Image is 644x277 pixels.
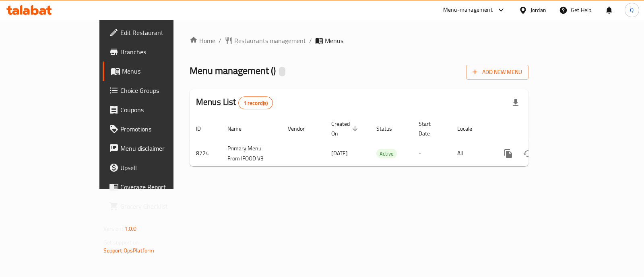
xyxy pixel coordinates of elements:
a: Restaurants management [225,36,306,45]
a: Coverage Report [103,177,207,197]
a: Menu disclaimer [103,139,207,158]
div: Jordan [530,6,546,14]
a: Coupons [103,100,207,119]
div: Export file [506,93,525,113]
td: Primary Menu From IFOOD V3 [221,141,281,166]
a: Promotions [103,119,207,139]
span: Get support on: [103,237,140,248]
span: Active [376,149,397,158]
span: Branches [120,47,200,57]
span: Grocery Checklist [120,201,200,211]
span: [DATE] [331,148,348,158]
span: Add New Menu [473,67,522,77]
span: Q [630,6,634,14]
span: Version: [103,224,123,234]
span: ID [196,124,211,133]
a: Branches [103,42,207,62]
a: Support.OpsPlatform [103,245,155,256]
li: / [309,36,312,45]
span: Menu disclaimer [120,144,200,153]
span: Menus [325,36,343,45]
span: Status [376,124,402,133]
span: 1.0.0 [124,224,137,234]
td: All [451,141,492,166]
button: more [499,144,518,163]
span: Created On [331,119,360,138]
span: Locale [457,124,483,133]
a: Menus [103,62,207,81]
a: Choice Groups [103,81,207,100]
th: Actions [492,117,582,141]
span: Name [227,124,252,133]
a: Upsell [103,158,207,177]
span: Menu management ( ) [190,62,276,80]
span: Menus [122,66,200,76]
span: Choice Groups [120,86,200,95]
span: Edit Restaurant [120,28,200,37]
table: enhanced table [190,117,582,166]
span: Coupons [120,105,200,115]
a: Edit Restaurant [103,23,207,42]
h2: Menus List [196,96,273,109]
span: Start Date [419,119,441,138]
button: Add New Menu [466,65,528,80]
div: Menu-management [443,5,493,15]
div: Total records count [238,96,273,109]
span: Vendor [288,124,315,133]
td: - [412,141,451,166]
li: / [219,36,221,45]
span: Coverage Report [120,182,200,192]
span: Restaurants management [234,36,306,45]
nav: breadcrumb [190,36,528,45]
span: Promotions [120,124,200,134]
button: Change Status [518,144,537,163]
a: Grocery Checklist [103,197,207,216]
span: 1 record(s) [239,99,273,107]
span: Upsell [120,163,200,172]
